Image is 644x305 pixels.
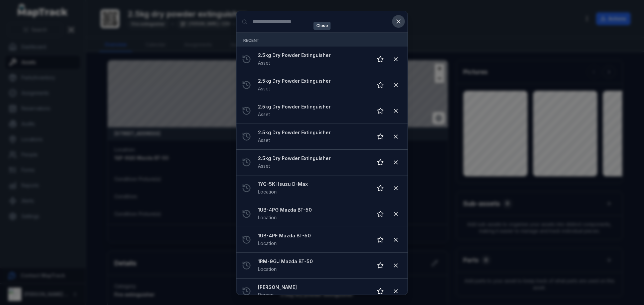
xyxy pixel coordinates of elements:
span: Person [258,292,274,298]
span: Asset [258,60,270,66]
span: Location [258,189,277,195]
span: Asset [258,137,270,143]
a: 2.5kg Dry Powder ExtinguisherAsset [258,129,367,144]
strong: 2.5kg Dry Powder Extinguisher [258,78,367,84]
a: 1UB-4PG Mazda BT-50Location [258,207,367,221]
strong: 1RM-9GJ Mazda BT-50 [258,258,367,265]
span: Close [314,22,331,30]
span: Asset [258,86,270,91]
span: Location [258,266,277,272]
a: 2.5kg Dry Powder ExtinguisherAsset [258,155,367,170]
a: 1YQ-5KI Isuzu D-MaxLocation [258,181,367,196]
strong: 1YQ-5KI Isuzu D-Max [258,181,367,187]
a: 2.5kg Dry Powder ExtinguisherAsset [258,103,367,118]
a: 1RM-9GJ Mazda BT-50Location [258,258,367,273]
strong: 2.5kg Dry Powder Extinguisher [258,129,367,136]
a: 2.5kg Dry Powder ExtinguisherAsset [258,78,367,92]
span: Recent [243,38,260,43]
strong: 1UB-4PG Mazda BT-50 [258,207,367,213]
span: Location [258,240,277,246]
a: 2.5kg Dry Powder ExtinguisherAsset [258,52,367,67]
a: 1UB-4PF Mazda BT-50Location [258,232,367,247]
span: Asset [258,111,270,117]
span: Asset [258,163,270,169]
strong: 2.5kg Dry Powder Extinguisher [258,52,367,59]
strong: 2.5kg Dry Powder Extinguisher [258,103,367,110]
strong: 2.5kg Dry Powder Extinguisher [258,155,367,162]
span: Location [258,215,277,220]
strong: 1UB-4PF Mazda BT-50 [258,232,367,239]
a: [PERSON_NAME]Person [258,284,367,299]
strong: [PERSON_NAME] [258,284,367,291]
